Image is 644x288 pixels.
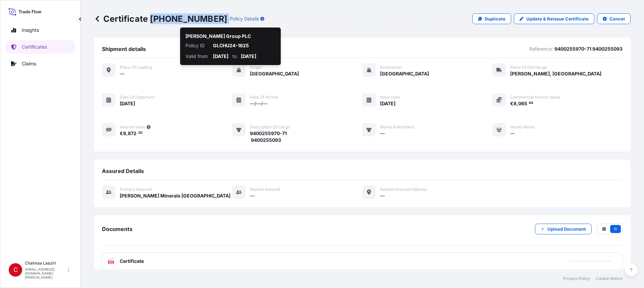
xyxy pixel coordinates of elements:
button: Upload Document [535,224,592,234]
span: Destination [380,65,401,70]
p: Valid from [185,53,209,60]
span: Date of arrival [250,95,278,100]
span: 8 [123,131,126,136]
p: Cancel [609,15,625,22]
p: [PERSON_NAME] Group PLC [185,33,251,40]
button: Cancel [597,13,631,24]
p: 9400255970-71 9400255093 [554,46,623,52]
span: — [380,130,385,137]
span: Named Assured [250,187,280,192]
p: Policy Details [230,15,259,22]
span: . [137,132,138,134]
span: 20 [138,132,143,134]
span: € [510,101,514,106]
span: [PERSON_NAME] Minerals [GEOGRAPHIC_DATA] [120,192,230,199]
span: [GEOGRAPHIC_DATA] [380,70,429,77]
a: Certificates [6,40,75,54]
p: Claims [22,60,36,67]
span: [GEOGRAPHIC_DATA] [250,70,299,77]
span: Assured Details [102,168,144,174]
a: Duplicate [472,13,511,24]
span: — [120,70,124,77]
span: Documents [102,226,132,232]
p: Insights [22,27,39,34]
p: [EMAIL_ADDRESS][DOMAIN_NAME][PERSON_NAME] [25,267,66,279]
p: Upload Document [547,226,586,232]
span: Vessel Name [510,124,535,130]
span: 8 [514,101,517,106]
p: Policy ID [185,42,209,49]
span: Place of Loading [120,65,152,70]
p: [DATE] [241,53,256,60]
span: , [517,101,518,106]
span: 64 [529,102,533,104]
a: Cookie Notice [596,276,623,281]
span: — [380,192,385,199]
span: — [510,130,515,137]
span: 065 [518,101,527,106]
span: C [13,267,18,273]
span: , [126,131,128,136]
a: Update & Reissue Certificate [514,13,594,24]
span: —/—/— [250,100,267,107]
span: — [250,192,255,199]
a: Privacy Policy [563,276,590,281]
span: Description of cargo [250,124,290,130]
text: PDF [109,261,113,263]
span: Commercial Invoice Value [510,95,560,100]
span: . [528,102,529,104]
span: Date of departure [120,95,155,100]
span: Shipment details [102,46,146,52]
span: Place of discharge [510,65,547,70]
span: Named Assured Address [380,187,427,192]
p: Chaimaa Laaziri [25,261,66,266]
span: [DATE] [380,100,395,107]
span: [PERSON_NAME], [GEOGRAPHIC_DATA] [510,70,601,77]
p: [DATE] [213,53,228,60]
span: Primary assured [120,187,152,192]
p: GLCHU24-1625 [213,42,275,49]
a: Claims [6,57,75,70]
span: Origin [250,65,261,70]
a: Insights [6,23,75,37]
p: to [232,53,237,60]
span: Insured Value [120,124,145,130]
span: 872 [128,131,137,136]
span: Issue Date [380,95,400,100]
p: Update & Reissue Certificate [526,15,589,22]
p: Reference: [529,46,553,52]
span: Marks & Numbers [380,124,414,130]
p: Certificates [22,44,47,50]
span: [DATE] [120,100,135,107]
span: Certificate [120,258,144,265]
p: Duplicate [485,15,505,22]
span: € [120,131,123,136]
span: 9400255970-71 9400255093 [250,130,288,143]
p: Certificate [PHONE_NUMBER] [94,13,227,24]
